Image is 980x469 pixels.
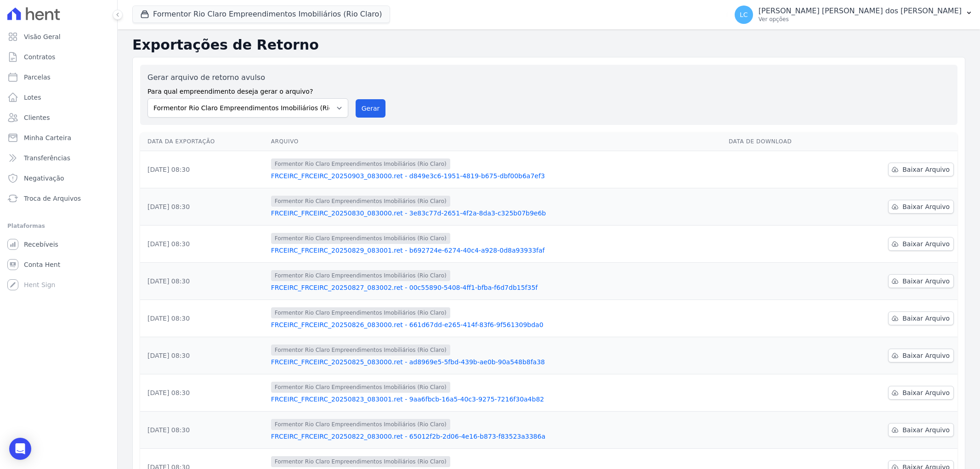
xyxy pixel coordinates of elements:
span: Recebíveis [24,240,58,249]
a: FRCEIRC_FRCEIRC_20250827_083002.ret - 00c55890-5408-4ff1-bfba-f6d7db15f35f [271,283,721,292]
span: Conta Hent [24,260,60,269]
a: Parcelas [4,68,113,86]
div: Plataformas [7,220,110,232]
a: Troca de Arquivos [4,189,113,208]
a: Negativação [4,169,113,187]
a: Recebíveis [4,235,113,254]
label: Gerar arquivo de retorno avulso [147,72,348,83]
a: Baixar Arquivo [888,311,954,325]
a: FRCEIRC_FRCEIRC_20250829_083001.ret - b692724e-6274-40c4-a928-0d8a93933faf [271,246,721,255]
a: FRCEIRC_FRCEIRC_20250830_083000.ret - 3e83c77d-2651-4f2a-8da3-c325b07b9e6b [271,209,721,218]
a: Baixar Arquivo [888,423,954,437]
span: Contratos [24,52,55,62]
span: LC [740,11,748,18]
span: Baixar Arquivo [902,388,950,397]
button: LC [PERSON_NAME] [PERSON_NAME] dos [PERSON_NAME] Ver opções [727,2,980,28]
span: Troca de Arquivos [24,194,81,203]
th: Arquivo [267,132,725,151]
a: Baixar Arquivo [888,386,954,400]
a: Baixar Arquivo [888,200,954,214]
p: [PERSON_NAME] [PERSON_NAME] dos [PERSON_NAME] [759,6,962,16]
a: Contratos [4,48,113,66]
span: Formentor Rio Claro Empreendimentos Imobiliários (Rio Claro) [271,456,450,467]
span: Baixar Arquivo [902,425,950,435]
a: Minha Carteira [4,129,113,147]
h2: Exportações de Retorno [132,37,965,53]
button: Gerar [356,99,386,118]
p: Ver opções [759,16,962,23]
td: [DATE] 08:30 [140,226,267,263]
a: Baixar Arquivo [888,274,954,288]
span: Negativação [24,174,64,183]
a: Visão Geral [4,28,113,46]
span: Clientes [24,113,50,122]
a: Baixar Arquivo [888,237,954,251]
span: Baixar Arquivo [902,165,950,174]
td: [DATE] 08:30 [140,263,267,300]
td: [DATE] 08:30 [140,151,267,188]
span: Formentor Rio Claro Empreendimentos Imobiliários (Rio Claro) [271,382,450,393]
span: Baixar Arquivo [902,351,950,360]
span: Formentor Rio Claro Empreendimentos Imobiliários (Rio Claro) [271,196,450,207]
a: Clientes [4,108,113,127]
span: Baixar Arquivo [902,314,950,323]
a: Transferências [4,149,113,167]
span: Minha Carteira [24,133,71,142]
span: Formentor Rio Claro Empreendimentos Imobiliários (Rio Claro) [271,419,450,430]
th: Data de Download [725,132,839,151]
td: [DATE] 08:30 [140,300,267,337]
a: Lotes [4,88,113,107]
a: FRCEIRC_FRCEIRC_20250825_083000.ret - ad8969e5-5fbd-439b-ae0b-90a548b8fa38 [271,357,721,367]
label: Para qual empreendimento deseja gerar o arquivo? [147,83,348,96]
td: [DATE] 08:30 [140,412,267,449]
span: Lotes [24,93,41,102]
a: FRCEIRC_FRCEIRC_20250823_083001.ret - 9aa6fbcb-16a5-40c3-9275-7216f30a4b82 [271,395,721,404]
span: Formentor Rio Claro Empreendimentos Imobiliários (Rio Claro) [271,270,450,281]
span: Transferências [24,153,70,163]
a: Conta Hent [4,255,113,274]
span: Formentor Rio Claro Empreendimentos Imobiliários (Rio Claro) [271,307,450,318]
span: Visão Geral [24,32,61,41]
a: FRCEIRC_FRCEIRC_20250822_083000.ret - 65012f2b-2d06-4e16-b873-f83523a3386a [271,432,721,441]
td: [DATE] 08:30 [140,337,267,374]
span: Parcelas [24,73,51,82]
button: Formentor Rio Claro Empreendimentos Imobiliários (Rio Claro) [132,6,390,23]
span: Baixar Arquivo [902,277,950,286]
span: Formentor Rio Claro Empreendimentos Imobiliários (Rio Claro) [271,233,450,244]
span: Baixar Arquivo [902,202,950,211]
a: FRCEIRC_FRCEIRC_20250826_083000.ret - 661d67dd-e265-414f-83f6-9f561309bda0 [271,320,721,329]
a: FRCEIRC_FRCEIRC_20250903_083000.ret - d849e3c6-1951-4819-b675-dbf00b6a7ef3 [271,171,721,181]
td: [DATE] 08:30 [140,188,267,226]
div: Open Intercom Messenger [9,438,31,460]
span: Formentor Rio Claro Empreendimentos Imobiliários (Rio Claro) [271,158,450,170]
a: Baixar Arquivo [888,163,954,176]
a: Baixar Arquivo [888,349,954,362]
span: Baixar Arquivo [902,239,950,249]
span: Formentor Rio Claro Empreendimentos Imobiliários (Rio Claro) [271,345,450,356]
td: [DATE] 08:30 [140,374,267,412]
th: Data da Exportação [140,132,267,151]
